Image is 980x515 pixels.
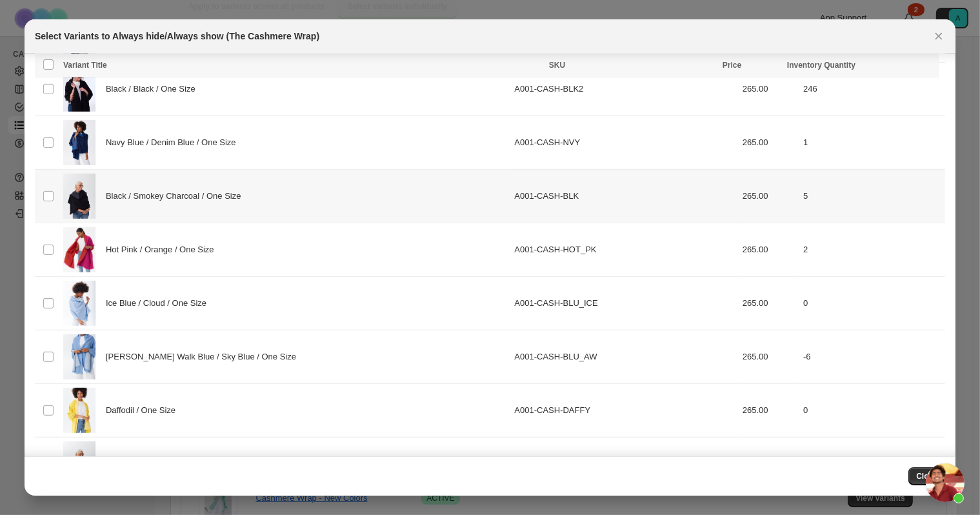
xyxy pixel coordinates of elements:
[908,467,945,485] button: Close
[63,174,95,219] img: cashmere_wrap_black_1824-edited_0b4cd0ee-cbb9-4aa2-9d1b-154b06e913a5.jpg
[739,62,799,116] td: 265.00
[106,350,303,363] span: [PERSON_NAME] Walk Blue / Sky Blue / One Size
[916,471,937,481] span: Close
[799,437,945,490] td: -2
[510,116,738,169] td: A001-CASH-NVY
[63,388,95,433] img: Gabby_Cashmere_Wrap_Daffodil_0164.jpg
[510,276,738,330] td: A001-CASH-BLU_ICE
[739,223,799,276] td: 265.00
[549,61,565,70] span: SKU
[63,66,95,112] img: Cashmere_wrap_black_Cheryl_9505.jpg
[799,116,945,169] td: 1
[739,330,799,383] td: 265.00
[739,116,799,169] td: 265.00
[106,190,248,203] span: Black / Smokey Charcoal / One Size
[106,297,214,310] span: Ice Blue / Cloud / One Size
[739,276,799,330] td: 265.00
[926,463,965,502] a: Open chat
[63,120,95,165] img: Gabby_Cashmere_Wrap_Navy_2963.jpg
[510,330,738,383] td: A001-CASH-BLU_AW
[510,169,738,223] td: A001-CASH-BLK
[106,136,243,149] span: Navy Blue / Denim Blue / One Size
[510,383,738,437] td: A001-CASH-DAFFY
[106,243,221,256] span: Hot Pink / Orange / One Size
[739,383,799,437] td: 265.00
[63,334,95,379] img: cashmere_wrap_AW_blue__1343.jpg
[930,27,948,45] button: Close
[63,441,95,487] img: cashmere_wrap_green_1733.jpg
[799,276,945,330] td: 0
[799,383,945,437] td: 0
[35,30,319,43] h2: Select Variants to Always hide/Always show (The Cashmere Wrap)
[799,330,945,383] td: -6
[510,437,738,490] td: A001-CASH-EMR_GN
[723,61,741,70] span: Price
[739,169,799,223] td: 265.00
[106,404,183,417] span: Daffodil / One Size
[63,281,95,326] img: Gabby_CashmereWrap_IceBlue_0877.jpg
[510,62,738,116] td: A001-CASH-BLK2
[799,62,945,116] td: 246
[787,61,855,70] span: Inventory Quantity
[63,61,107,70] span: Variant Title
[739,437,799,490] td: 265.00
[510,223,738,276] td: A001-CASH-HOT_PK
[799,223,945,276] td: 2
[63,227,95,272] img: AW-CashmereWrap-HotPink_287.jpg
[106,83,203,96] span: Black / Black / One Size
[799,169,945,223] td: 5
